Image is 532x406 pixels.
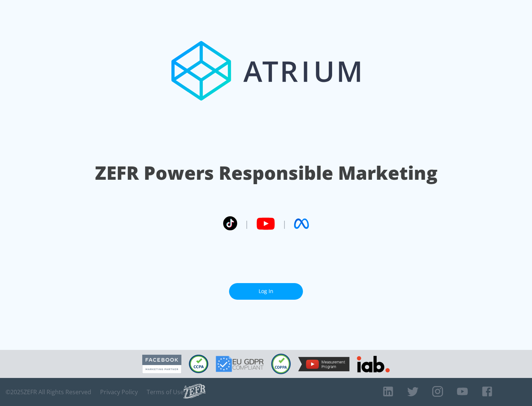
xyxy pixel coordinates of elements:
span: | [245,218,249,229]
img: YouTube Measurement Program [298,357,349,371]
img: GDPR Compliant [216,356,264,372]
img: COPPA Compliant [271,354,291,374]
img: Facebook Marketing Partner [142,355,181,374]
h1: ZEFR Powers Responsible Marketing [95,160,437,186]
span: | [282,218,287,229]
img: IAB [357,356,390,372]
a: Privacy Policy [100,388,138,396]
span: © 2025 ZEFR All Rights Reserved [6,388,91,396]
a: Log In [229,283,303,300]
img: CCPA Compliant [189,355,208,373]
a: Terms of Use [147,388,184,396]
